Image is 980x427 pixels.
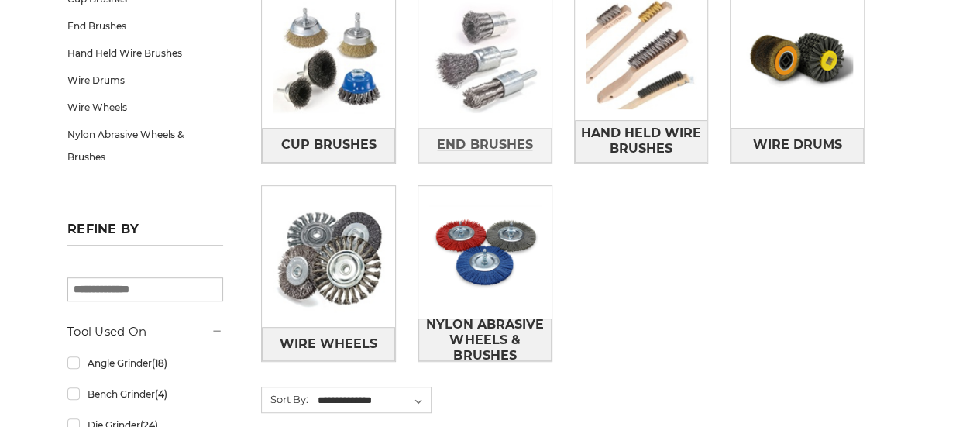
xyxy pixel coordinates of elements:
img: Wire Wheels [262,190,395,323]
a: Bench Grinder [67,381,223,408]
a: Hand Held Wire Brushes [575,120,708,163]
a: Cup Brushes [262,128,395,163]
a: Hand Held Wire Brushes [67,40,223,67]
a: Wire Drums [731,128,864,163]
span: Wire Drums [753,132,842,158]
span: Cup Brushes [281,132,377,158]
span: (4) [155,388,167,400]
a: Wire Wheels [67,94,223,121]
span: Nylon Abrasive Wheels & Brushes [419,312,551,369]
span: Hand Held Wire Brushes [576,120,707,162]
a: End Brushes [418,128,552,163]
a: Wire Drums [67,67,223,94]
label: Sort By: [262,387,308,411]
img: Nylon Abrasive Wheels & Brushes [418,186,552,319]
a: Nylon Abrasive Wheels & Brushes [418,319,552,361]
h5: Tool Used On [67,322,223,341]
a: Nylon Abrasive Wheels & Brushes [67,121,223,170]
span: Wire Wheels [280,331,377,357]
a: Angle Grinder [67,350,223,377]
h5: Refine by [67,222,223,246]
a: Wire Wheels [262,327,395,362]
span: End Brushes [437,132,532,158]
a: End Brushes [67,12,223,40]
select: Sort By: [315,389,431,412]
span: (18) [152,357,167,369]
